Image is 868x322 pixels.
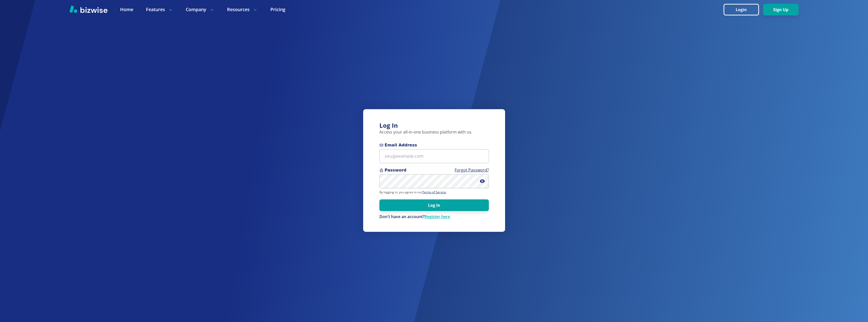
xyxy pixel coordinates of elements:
[69,5,107,13] img: Bizwise Logo
[724,7,763,12] a: Login
[724,4,759,15] button: Login
[379,199,489,211] button: Log In
[763,4,799,15] button: Sign Up
[227,6,258,13] p: Resources
[424,214,450,219] a: Register here
[270,6,285,13] a: Pricing
[146,6,173,13] p: Features
[379,149,489,163] input: you@example.com
[379,167,489,173] span: Password
[379,190,489,194] p: By logging in, you agree to our .
[379,129,489,135] p: Access your all-in-one business platform with us.
[379,121,489,130] h3: Log In
[763,7,799,12] a: Sign Up
[455,167,489,173] a: Forgot Password?
[186,6,214,13] p: Company
[379,214,489,220] div: Don't have an account?Register here
[120,6,133,13] a: Home
[379,142,489,148] span: Email Address
[422,190,446,194] a: Terms of Service
[379,214,489,220] p: Don't have an account?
